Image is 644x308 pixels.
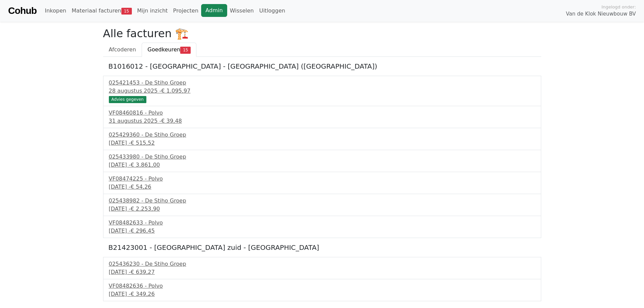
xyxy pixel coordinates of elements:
a: Cohub [8,3,37,19]
div: [DATE] - [109,205,535,213]
a: 025421453 - De Stiho Groep28 augustus 2025 -€ 1.095,97 Advies gegeven [109,79,535,102]
a: Projecten [170,4,201,18]
a: Mijn inzicht [135,4,171,18]
div: 28 augustus 2025 - [109,87,535,95]
a: Goedkeuren15 [142,43,196,57]
a: VF08460816 - Polvo31 augustus 2025 -€ 39,48 [109,109,535,125]
a: Uitloggen [257,4,288,18]
h5: B1016012 - [GEOGRAPHIC_DATA] - [GEOGRAPHIC_DATA] ([GEOGRAPHIC_DATA]) [109,62,536,70]
a: 025429360 - De Stiho Groep[DATE] -€ 515,52 [109,131,535,147]
h5: B21423001 - [GEOGRAPHIC_DATA] zuid - [GEOGRAPHIC_DATA] [109,243,536,252]
div: VF08482636 - Polvo [109,282,535,290]
div: 025436230 - De Stiho Groep [109,260,535,268]
span: € 515,52 [130,140,154,146]
div: Advies gegeven [109,96,146,103]
span: € 1.095,97 [161,88,191,94]
span: € 349,26 [130,291,154,297]
span: € 296,45 [130,228,154,234]
span: Goedkeuren [147,46,180,53]
a: Admin [201,4,227,17]
div: [DATE] - [109,139,535,147]
div: [DATE] - [109,161,535,169]
span: Ingelogd onder: [601,4,636,10]
div: 025438982 - De Stiho Groep [109,197,535,205]
span: € 639,27 [130,269,154,275]
span: Van de Klok Nieuwbouw BV [566,10,636,18]
div: 025421453 - De Stiho Groep [109,79,535,87]
div: VF08482633 - Polvo [109,219,535,227]
a: Materiaal facturen15 [69,4,135,18]
a: 025438982 - De Stiho Groep[DATE] -€ 2.253,90 [109,197,535,213]
a: 025433980 - De Stiho Groep[DATE] -€ 3.861,00 [109,153,535,169]
span: € 54,26 [130,184,151,190]
a: Wisselen [227,4,257,18]
span: 15 [180,47,191,53]
div: [DATE] - [109,227,535,235]
span: Afcoderen [109,46,136,53]
div: [DATE] - [109,290,535,298]
a: VF08482633 - Polvo[DATE] -€ 296,45 [109,219,535,235]
div: [DATE] - [109,183,535,191]
a: VF08482636 - Polvo[DATE] -€ 349,26 [109,282,535,298]
a: Inkopen [42,4,69,18]
div: 025429360 - De Stiho Groep [109,131,535,139]
div: VF08474225 - Polvo [109,175,535,183]
span: € 39,48 [161,118,182,124]
h2: Alle facturen 🏗️ [103,27,541,40]
a: VF08474225 - Polvo[DATE] -€ 54,26 [109,175,535,191]
div: VF08460816 - Polvo [109,109,535,117]
span: € 3.861,00 [130,162,160,168]
div: 025433980 - De Stiho Groep [109,153,535,161]
a: Afcoderen [103,43,142,57]
div: [DATE] - [109,268,535,276]
span: € 2.253,90 [130,206,160,212]
div: 31 augustus 2025 - [109,117,535,125]
a: 025436230 - De Stiho Groep[DATE] -€ 639,27 [109,260,535,276]
span: 15 [121,8,132,15]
